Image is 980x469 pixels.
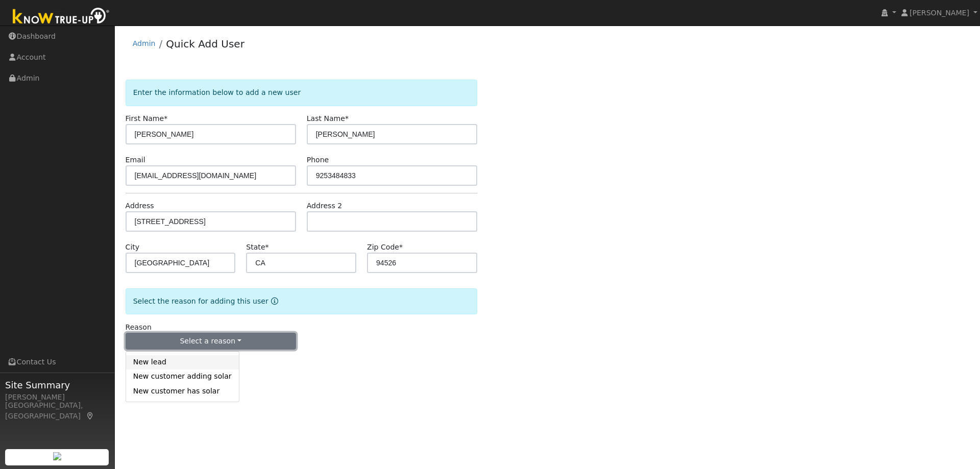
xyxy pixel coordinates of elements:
[307,201,342,211] label: Address 2
[126,113,168,124] label: First Name
[86,412,95,420] a: Map
[133,39,156,47] a: Admin
[126,369,239,384] a: New customer adding solar
[268,297,278,305] a: Reason for new user
[399,243,403,251] span: Required
[367,242,403,253] label: Zip Code
[5,392,109,403] div: [PERSON_NAME]
[126,288,477,314] div: Select the reason for adding this user
[126,333,296,350] button: Select a reason
[5,400,109,422] div: [GEOGRAPHIC_DATA], [GEOGRAPHIC_DATA]
[910,9,969,17] span: [PERSON_NAME]
[126,201,154,211] label: Address
[126,155,145,165] label: Email
[53,452,61,460] img: retrieve
[307,155,329,165] label: Phone
[126,80,477,106] div: Enter the information below to add a new user
[246,242,268,253] label: State
[126,355,239,369] a: New lead
[345,114,349,122] span: Required
[265,243,269,251] span: Required
[164,114,167,122] span: Required
[126,322,152,333] label: Reason
[5,378,109,392] span: Site Summary
[166,38,244,50] a: Quick Add User
[307,113,349,124] label: Last Name
[8,6,115,29] img: Know True-Up
[126,384,239,398] a: New customer has solar
[126,242,140,253] label: City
